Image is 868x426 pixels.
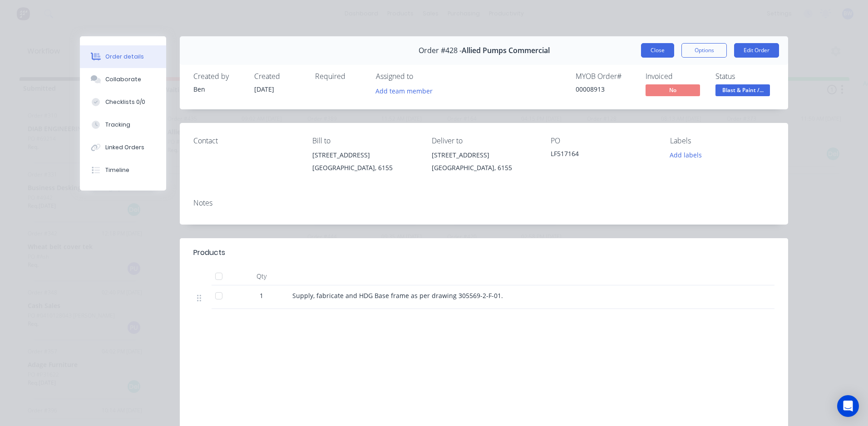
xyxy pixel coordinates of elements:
[419,46,462,55] span: Order #428 -
[665,149,706,161] button: Add labels
[681,43,727,58] button: Options
[80,113,166,136] button: Tracking
[715,84,770,96] span: Blast & Paint /...
[193,84,243,94] div: Ben
[80,68,166,91] button: Collaborate
[105,98,145,106] div: Checklists 0/0
[80,136,166,159] button: Linked Orders
[193,137,298,145] div: Contact
[432,149,536,178] div: [STREET_ADDRESS][GEOGRAPHIC_DATA], 6155
[193,72,243,81] div: Created by
[376,84,438,97] button: Add team member
[715,72,774,81] div: Status
[734,43,779,58] button: Edit Order
[105,121,130,129] div: Tracking
[105,75,141,83] div: Collaborate
[551,149,655,162] div: LF517164
[193,199,774,207] div: Notes
[312,149,417,178] div: [STREET_ADDRESS][GEOGRAPHIC_DATA], 6155
[254,72,304,81] div: Created
[105,166,129,174] div: Timeline
[105,143,144,152] div: Linked Orders
[312,137,417,145] div: Bill to
[576,72,635,81] div: MYOB Order #
[292,291,503,300] span: Supply, fabricate and HDG Base frame as per drawing 305569-2-F-01.
[254,85,274,93] span: [DATE]
[376,72,467,81] div: Assigned to
[193,247,225,258] div: Products
[646,84,700,96] span: No
[80,45,166,68] button: Order details
[432,162,536,174] div: [GEOGRAPHIC_DATA], 6155
[670,137,774,145] div: Labels
[715,84,770,98] button: Blast & Paint /...
[551,137,655,145] div: PO
[315,72,365,81] div: Required
[80,91,166,113] button: Checklists 0/0
[576,84,635,94] div: 00008913
[105,53,144,61] div: Order details
[837,395,859,417] div: Open Intercom Messenger
[432,137,536,145] div: Deliver to
[641,43,674,58] button: Close
[80,159,166,181] button: Timeline
[312,162,417,174] div: [GEOGRAPHIC_DATA], 6155
[462,46,550,55] span: Allied Pumps Commercial
[432,149,536,162] div: [STREET_ADDRESS]
[312,149,417,162] div: [STREET_ADDRESS]
[234,267,289,285] div: Qty
[371,84,438,97] button: Add team member
[646,72,705,81] div: Invoiced
[260,291,263,300] span: 1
